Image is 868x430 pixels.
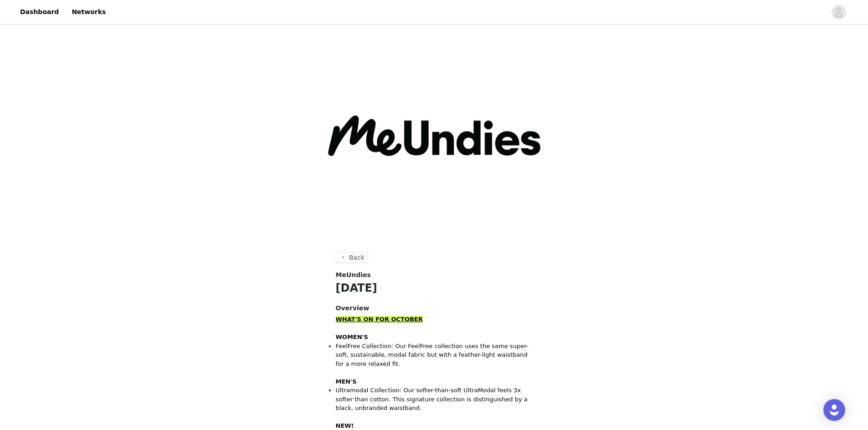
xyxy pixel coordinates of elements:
[336,316,342,323] strong: W
[15,2,64,22] a: Dashboard
[336,378,357,385] strong: MEN'S
[336,270,371,280] span: MeUndies
[342,316,423,323] strong: HAT'S ON FOR OCTOBER
[336,342,533,369] li: FeelFree Collection: Our FeelFree collection uses the same super-soft, sustainable, modal fabric ...
[336,252,369,263] button: Back
[823,399,845,421] div: Open Intercom Messenger
[66,2,111,22] a: Networks
[336,422,354,429] strong: NEW!
[336,334,368,340] strong: WOMEN'S
[336,304,533,313] h4: Overview
[336,280,533,296] h1: [DATE]
[336,386,533,413] li: Ultramodal Collection: Our softer-than-soft UltraModal feels 3x softer than cotton. This signatur...
[834,5,843,20] div: avatar
[325,26,544,245] img: campaign image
